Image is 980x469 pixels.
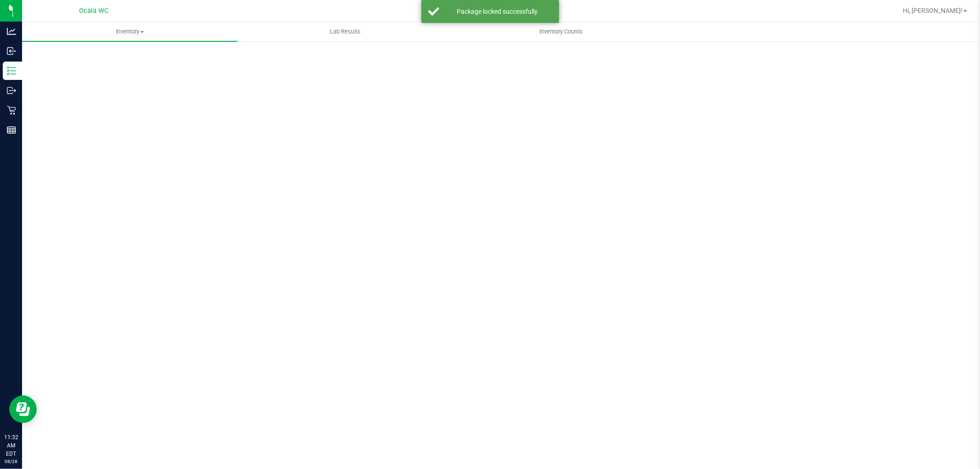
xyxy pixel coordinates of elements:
p: 08/28 [4,458,18,465]
div: Package locked successfully. [444,7,552,16]
a: Inventory [22,22,238,41]
a: Lab Results [238,22,453,41]
inline-svg: Reports [7,125,16,135]
inline-svg: Retail [7,106,16,115]
span: Ocala WC [79,7,108,15]
span: Hi, [PERSON_NAME]! [903,7,963,14]
inline-svg: Inbound [7,46,16,56]
span: Inventory [22,28,238,36]
span: Lab Results [317,28,373,36]
p: 11:32 AM EDT [4,433,18,458]
iframe: Resource center [9,396,37,423]
inline-svg: Inventory [7,66,16,75]
inline-svg: Outbound [7,86,16,95]
span: Inventory Counts [527,28,595,36]
a: Inventory Counts [453,22,668,41]
inline-svg: Analytics [7,27,16,36]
